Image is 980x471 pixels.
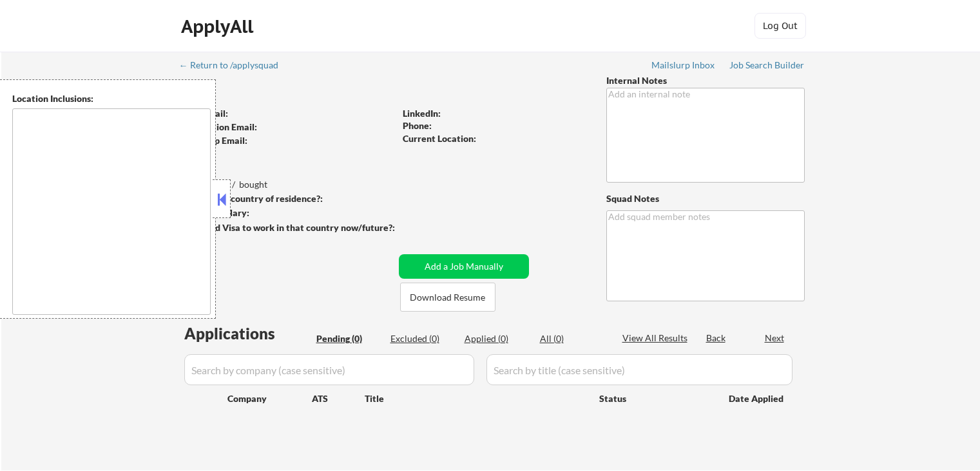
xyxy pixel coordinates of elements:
strong: Can work in country of residence?: [180,193,323,204]
a: Mailslurp Inbox [651,60,716,73]
strong: Phone: [403,120,432,131]
strong: Current Location: [403,133,476,144]
div: Company [227,392,312,405]
a: ← Return to /applysquad [179,60,291,73]
button: Download Resume [400,283,495,312]
div: Job Search Builder [729,61,805,70]
div: ATS [312,392,365,405]
div: View All Results [622,332,691,345]
div: Back [706,332,727,345]
input: Search by title (case sensitive) [486,354,793,385]
div: Title [365,392,587,405]
div: ← Return to /applysquad [179,61,291,70]
div: Pending (0) [316,332,381,345]
div: ApplyAll [181,15,257,37]
button: Add a Job Manually [399,254,529,279]
div: Location Inclusions: [12,92,211,105]
div: Applied (0) [465,332,529,345]
div: sent / bought [180,178,394,191]
button: Log Out [754,13,806,39]
div: Internal Notes [606,74,805,87]
strong: Will need Visa to work in that country now/future?: [180,222,395,233]
a: Job Search Builder [729,60,805,73]
div: Next [765,332,785,345]
div: Applications [184,326,312,341]
input: Search by company (case sensitive) [184,354,474,385]
strong: LinkedIn: [403,108,441,119]
div: Status [599,386,710,410]
div: Excluded (0) [390,332,455,345]
div: Mailslurp Inbox [651,61,716,70]
div: All (0) [540,332,604,345]
div: Date Applied [729,392,785,405]
div: Squad Notes [606,192,805,205]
